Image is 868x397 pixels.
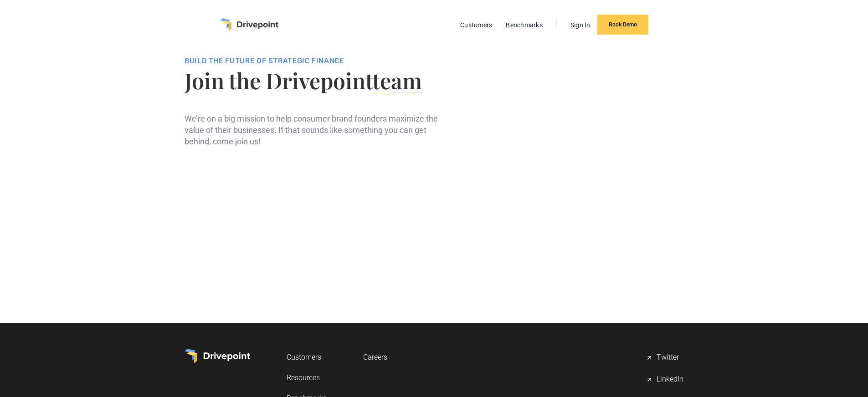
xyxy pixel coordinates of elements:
[657,374,683,385] div: LinkedIn
[287,349,327,366] a: Customers
[597,15,648,35] a: Book Demo
[501,19,547,31] a: Benchmarks
[185,69,450,91] h1: Join the Drivepoint
[185,113,450,148] p: We’re on a big mission to help consumer brand founders maximize the value of their businesses. If...
[456,19,497,31] a: Customers
[287,369,327,386] a: Resources
[657,352,679,363] div: Twitter
[185,56,450,66] div: BUILD THE FUTURE OF STRATEGIC FINANCE
[363,349,387,366] a: Careers
[372,66,422,95] span: team
[220,18,278,31] a: home
[646,349,683,367] a: Twitter
[566,19,595,31] a: Sign In
[646,371,683,389] a: LinkedIn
